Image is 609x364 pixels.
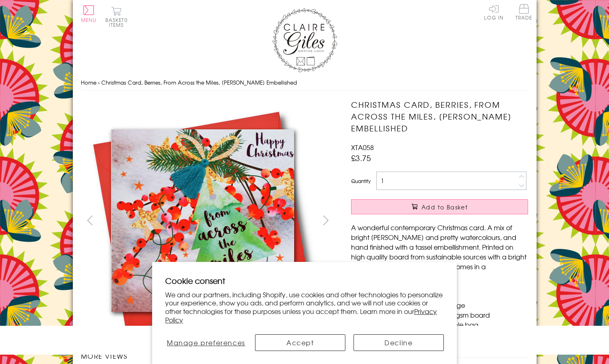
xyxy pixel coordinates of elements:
[421,203,468,211] span: Add to Basket
[255,334,345,351] button: Accept
[335,99,579,343] img: Christmas Card, Berries, From Across the Miles, Tassel Embellished
[351,152,371,163] span: £3.75
[165,306,437,325] a: Privacy Policy
[101,78,297,86] span: Christmas Card, Berries, From Across the Miles, [PERSON_NAME] Embellished
[81,5,97,22] button: Menu
[515,4,533,22] a: Trade
[317,211,335,229] button: next
[515,4,533,20] span: Trade
[354,334,444,351] button: Decline
[81,74,528,91] nav: breadcrumbs
[165,275,444,286] h2: Cookie consent
[81,78,96,86] a: Home
[351,99,528,134] h1: Christmas Card, Berries, From Across the Miles, [PERSON_NAME] Embellished
[109,16,128,28] span: 0 items
[81,351,335,361] h3: More views
[351,142,374,152] span: XTA058
[351,222,528,281] p: A wonderful contemporary Christmas card. A mix of bright [PERSON_NAME] and pretty watercolours, a...
[81,99,325,342] img: Christmas Card, Berries, From Across the Miles, Tassel Embellished
[81,211,99,229] button: prev
[272,8,337,72] img: Claire Giles Greetings Cards
[165,290,444,324] p: We and our partners, including Shopify, use cookies and other technologies to personalize your ex...
[484,4,504,20] a: Log In
[351,199,528,214] button: Add to Basket
[98,78,100,86] span: ›
[167,338,245,347] span: Manage preferences
[165,334,247,351] button: Manage preferences
[105,7,128,27] button: Basket0 items
[351,177,371,185] label: Quantity
[81,16,97,24] span: Menu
